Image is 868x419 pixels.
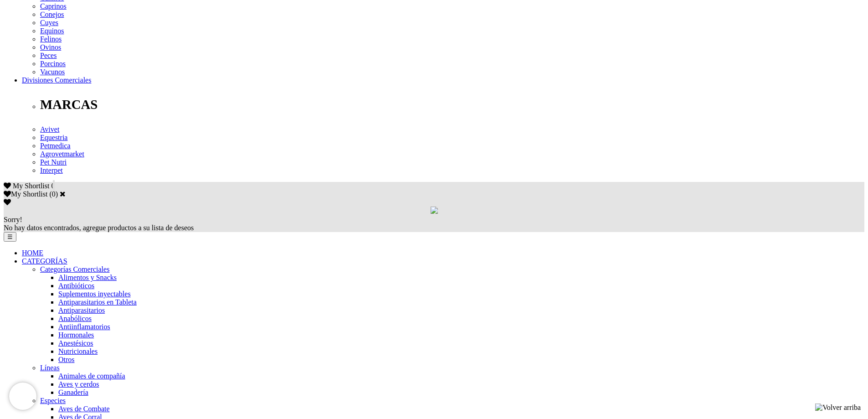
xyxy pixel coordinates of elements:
[58,282,94,290] a: Antibióticos
[40,142,71,150] a: Petmedica
[40,134,67,141] a: Equestria
[58,306,105,314] a: Antiparasitarios
[49,190,58,198] span: ( )
[4,216,22,223] span: Sorry!
[9,383,36,410] iframe: Brevo live chat
[58,388,88,396] a: Ganadería
[52,190,56,198] label: 0
[4,216,864,232] div: No hay datos encontrados, agregue productos a su lista de deseos
[40,2,67,10] a: Caprinos
[40,158,67,166] a: Pet Nutri
[40,150,84,158] a: Agrovetmarket
[22,76,91,84] a: Divisiones Comerciales
[58,290,131,298] a: Suplementos inyectables
[431,207,438,214] img: loading.gif
[40,43,61,51] a: Ovinos
[58,323,110,331] a: Antiinflamatorios
[58,347,98,355] a: Nutricionales
[40,52,56,59] a: Peces
[22,257,67,265] a: CATEGORÍAS
[40,125,59,133] a: Avivet
[40,68,65,76] a: Vacunos
[40,35,62,43] a: Felinos
[13,182,49,190] span: My Shortlist
[51,182,55,190] span: 0
[40,19,58,26] a: Cuyes
[58,356,75,363] a: Otros
[58,339,93,347] a: Anestésicos
[40,166,63,174] a: Interpet
[22,249,43,257] a: HOME
[58,331,94,339] a: Hormonales
[40,364,60,372] a: Líneas
[4,232,16,242] button: ☰
[4,190,47,198] label: My Shortlist
[60,190,66,197] a: Cerrar
[40,97,864,112] p: MARCAS
[40,27,64,35] a: Equinos
[58,380,99,388] a: Aves y cerdos
[58,405,110,413] a: Aves de Combate
[815,403,861,412] img: Volver arriba
[58,315,92,322] a: Anabólicos
[58,298,137,306] a: Antiparasitarios en Tableta
[58,372,125,380] a: Animales de compañía
[40,397,66,404] a: Especies
[40,60,66,67] a: Porcinos
[40,265,109,273] a: Categorías Comerciales
[58,274,117,281] a: Alimentos y Snacks
[40,10,64,18] a: Conejos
